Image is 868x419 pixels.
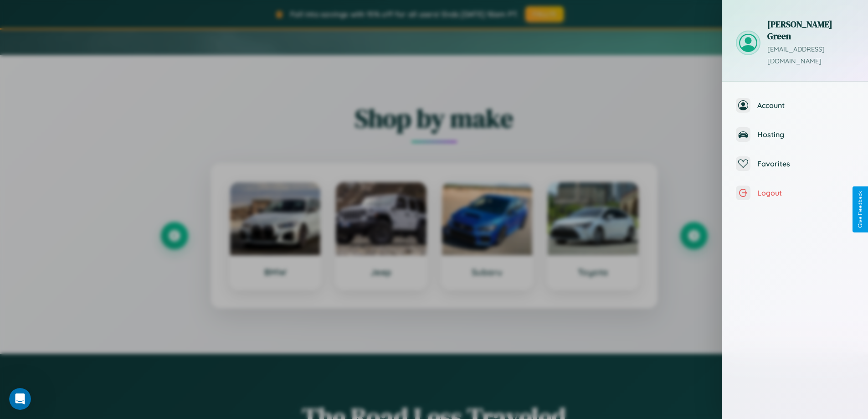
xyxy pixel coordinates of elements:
span: Logout [757,188,854,197]
h3: [PERSON_NAME] Green [767,18,854,42]
iframe: Intercom live chat [9,388,31,410]
div: Give Feedback [857,191,863,228]
span: Hosting [757,130,854,139]
button: Logout [722,178,868,207]
button: Account [722,91,868,120]
span: Favorites [757,159,854,168]
span: Account [757,101,854,110]
p: [EMAIL_ADDRESS][DOMAIN_NAME] [767,44,854,67]
button: Hosting [722,120,868,149]
button: Favorites [722,149,868,178]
